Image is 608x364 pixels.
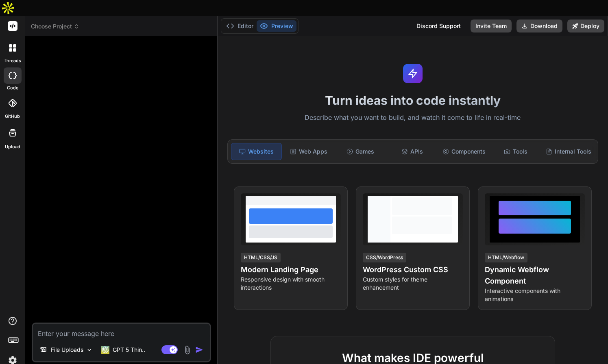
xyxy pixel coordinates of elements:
[222,113,603,123] p: Describe what you want to build, and watch it come to life in real-time
[5,143,20,150] label: Upload
[283,143,333,160] div: Web Apps
[113,346,145,354] p: GPT 5 Thin..
[471,19,512,32] button: Invite Team
[51,346,83,354] p: File Uploads
[4,57,21,64] label: threads
[7,84,18,91] label: code
[567,19,604,32] button: Deploy
[412,19,466,32] div: Discord Support
[241,275,341,292] p: Responsive design with smooth interactions
[5,113,20,120] label: GitHub
[439,143,489,160] div: Components
[543,143,595,160] div: Internal Tools
[363,253,406,262] div: CSS/WordPress
[387,143,437,160] div: APIs
[183,345,192,355] img: attachment
[223,20,257,32] button: Editor
[485,264,585,287] h4: Dynamic Webflow Component
[363,264,463,275] h4: WordPress Custom CSS
[363,275,463,292] p: Custom styles for theme enhancement
[222,93,603,108] h1: Turn ideas into code instantly
[491,143,541,160] div: Tools
[241,253,281,262] div: HTML/CSS/JS
[516,19,562,32] button: Download
[86,347,93,353] img: Pick Models
[101,346,109,354] img: GPT 5 Thinking Medium
[195,346,203,354] img: icon
[257,20,296,32] button: Preview
[31,22,79,30] span: Choose Project
[231,143,282,160] div: Websites
[241,264,341,275] h4: Modern Landing Page
[485,253,527,262] div: HTML/Webflow
[336,143,386,160] div: Games
[485,287,585,303] p: Interactive components with animations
